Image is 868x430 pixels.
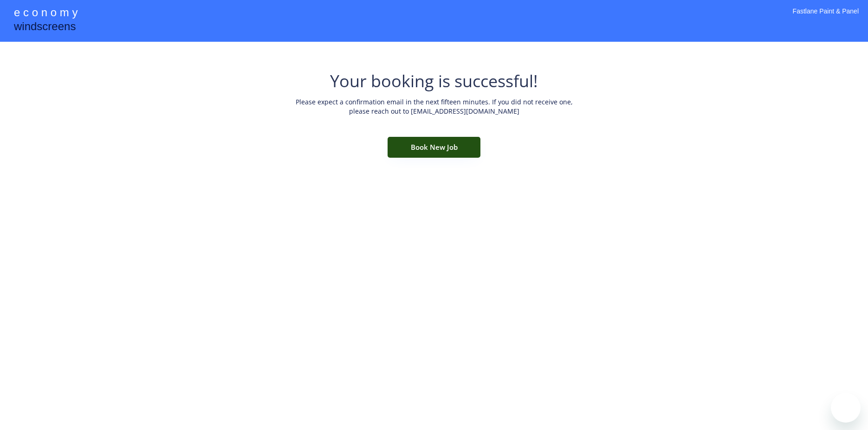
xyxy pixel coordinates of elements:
iframe: Button to launch messaging window, conversation in progress [831,393,861,423]
div: Fastlane Paint & Panel [793,7,859,28]
button: Book New Job [388,137,480,158]
div: Please expect a confirmation email in the next fifteen minutes. If you did not receive one, pleas... [295,97,573,118]
div: Your booking is successful! [330,70,538,93]
div: windscreens [14,19,76,37]
div: e c o n o m y [14,5,78,22]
